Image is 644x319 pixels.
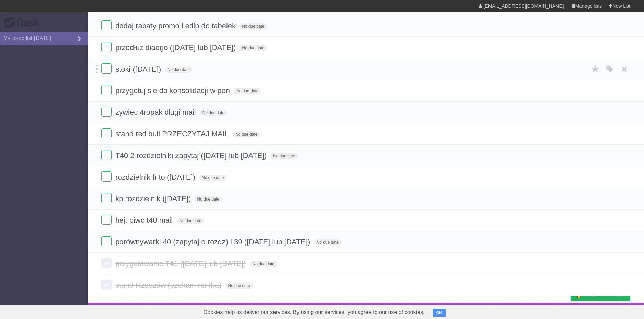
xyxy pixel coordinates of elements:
span: No due date [165,67,192,73]
label: Done [101,258,112,268]
span: No due date [200,110,227,116]
label: Done [101,128,112,138]
span: No due date [234,88,261,94]
span: stand Rzeszów (czekam na rba) [115,281,223,289]
span: No due date [199,175,226,181]
span: No due date [233,131,260,137]
span: T40 2 rozdzielniki zapytaj ([DATE] lub [DATE]) [115,151,268,160]
label: Done [101,20,112,30]
button: OK [433,309,446,317]
span: stoki ([DATE]) [115,65,163,73]
label: Done [101,85,112,95]
a: Terms [539,304,554,317]
label: Done [101,236,112,246]
a: Developers [503,304,530,317]
span: przygotuj sie do konsolidacji w pon [115,86,232,95]
span: rozdzielnik frito ([DATE]) [115,173,197,181]
label: Done [101,107,112,117]
span: No due date [314,239,341,245]
label: Done [101,63,112,74]
label: Done [101,193,112,203]
span: Cookies help us deliver our services. By using our services, you agree to our use of cookies. [197,305,431,319]
span: porównywarki 40 (zapytaj o rozdz) i 39 ([DATE] lub [DATE]) [115,238,312,246]
span: przygotowanie T41 ([DATE] lub [DATE]) [115,259,247,268]
span: No due date [195,196,222,202]
a: Suggest a feature [588,304,630,317]
div: Flask [3,17,44,29]
label: Done [101,280,112,290]
span: hej, piwo t40 mail [115,216,174,224]
span: dodaj rabaty promo i edlp do tabelek [115,22,237,30]
label: Star task [589,63,602,75]
a: Privacy [562,304,579,317]
span: No due date [239,45,267,51]
span: zywiec 4ropak dlugi mail [115,108,197,116]
label: Done [101,42,112,52]
span: No due date [176,218,204,224]
span: Buy me a coffee [585,289,627,300]
label: Done [101,150,112,160]
span: No due date [270,153,298,159]
span: No due date [239,23,267,29]
span: stand red bull PRZECZYTAJ MAIL [115,130,231,138]
label: Done [101,215,112,225]
span: No due date [225,283,253,289]
label: Done [101,171,112,182]
span: No due date [250,261,277,267]
span: przedłuż diaego ([DATE] lub [DATE]) [115,43,237,52]
a: About [481,304,495,317]
span: kp rozdzielnik ([DATE]) [115,194,192,203]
